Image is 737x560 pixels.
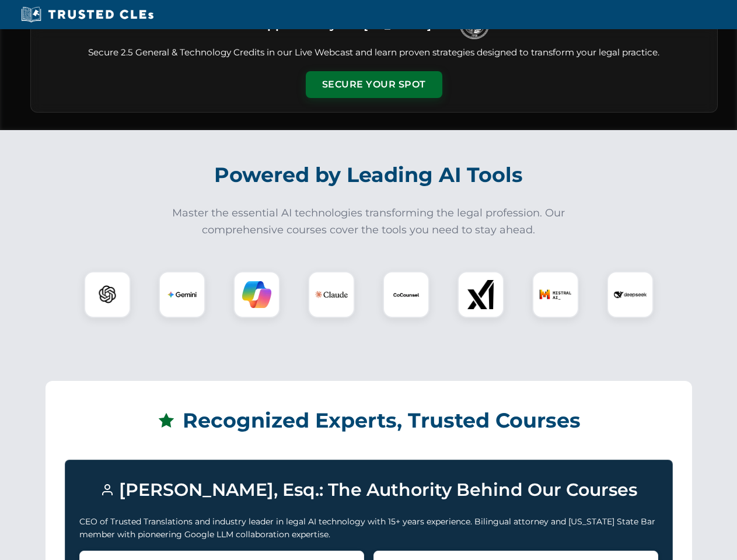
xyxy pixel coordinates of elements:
[466,280,495,309] img: xAI Logo
[45,46,703,60] p: Secure 2.5 General & Technology Credits in our Live Webcast and learn proven strategies designed ...
[159,271,205,318] div: Gemini
[233,271,280,318] div: Copilot
[308,271,355,318] div: Claude
[65,400,673,441] h2: Recognized Experts, Trusted Courses
[306,71,442,98] button: Secure Your Spot
[607,271,654,318] div: DeepSeek
[165,205,573,239] p: Master the essential AI technologies transforming the legal profession. Our comprehensive courses...
[539,278,572,311] img: Mistral AI Logo
[392,280,421,309] img: CoCounsel Logo
[46,155,692,195] h2: Powered by Leading AI Tools
[79,515,658,541] p: CEO of Trusted Translations and industry leader in legal AI technology with 15+ years experience....
[614,278,647,311] img: DeepSeek Logo
[84,271,131,318] div: ChatGPT
[532,271,579,318] div: Mistral AI
[457,271,504,318] div: xAI
[315,278,348,311] img: Claude Logo
[383,271,429,318] div: CoCounsel
[90,278,124,311] img: ChatGPT Logo
[242,280,271,309] img: Copilot Logo
[79,474,658,506] h3: [PERSON_NAME], Esq.: The Authority Behind Our Courses
[18,6,157,23] img: Trusted CLEs
[167,280,197,309] img: Gemini Logo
